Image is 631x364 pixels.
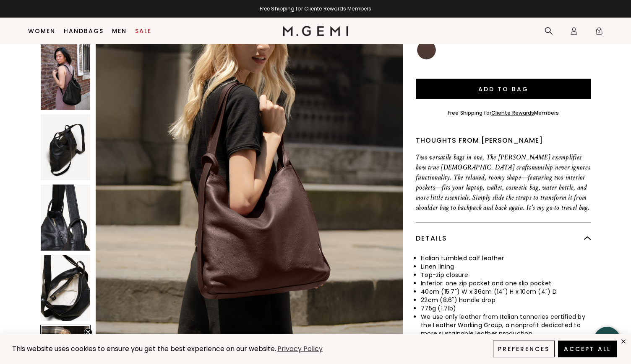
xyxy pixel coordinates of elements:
[416,223,591,254] div: Details
[421,279,591,287] li: Interior: one zip pocket and one slip pocket
[421,313,591,338] li: We use only leather from Italian tanneries certified by the Leather Working Group, a nonprofit de...
[112,28,127,34] a: Men
[41,115,90,181] img: The Laura Convertible Backpack
[12,344,276,354] span: This website uses cookies to ensure you get the best experience on our website.
[421,287,591,296] li: 40cm (15.7") W x 36cm (14") H x 10cm (4") D
[421,296,591,304] li: 22cm (8.6") handle drop
[41,255,90,321] img: The Laura Convertible Backpack
[558,341,617,357] button: Accept All
[416,79,591,99] button: Add to Bag
[421,271,591,279] li: Top-zip closure
[448,110,559,116] div: Free Shipping for Members
[417,41,436,59] img: Chocolate
[595,28,603,37] span: 0
[491,109,535,116] a: Cliente Rewards
[84,328,92,336] button: Close teaser
[41,185,90,251] img: The Laura Convertible Backpack
[135,28,151,34] a: Sale
[41,44,90,110] img: The Laura Convertible Backpack
[64,28,104,34] a: Handbags
[416,152,591,213] p: Two versatile bags in one, The [PERSON_NAME] exemplifies how true [DEMOGRAPHIC_DATA] craftsmanshi...
[276,344,324,354] a: Privacy Policy (opens in a new tab)
[620,338,627,345] div: close
[283,26,349,36] img: M.Gemi
[416,136,591,146] div: Thoughts from [PERSON_NAME]
[421,304,591,313] li: 775g (1.7lb)
[493,341,555,357] button: Preferences
[28,28,55,34] a: Women
[421,254,591,262] li: Italian tumbled calf leather
[421,262,591,271] li: Linen lining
